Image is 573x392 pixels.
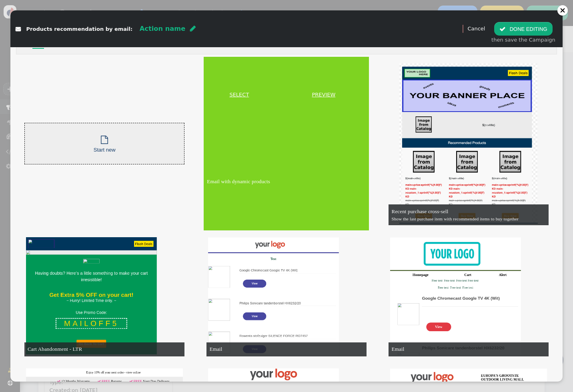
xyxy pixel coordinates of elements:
[392,216,545,222] div: Show the last purchase item with recommended items to buy together
[190,25,196,32] span: 
[94,134,116,154] div: Start new
[392,346,405,352] span: Email
[280,91,367,99] a: PREVIEW
[499,26,506,32] span: 
[140,25,185,32] span: Action name
[26,26,133,32] span: Products recommendation by email:
[16,26,21,32] span: 
[491,36,555,44] div: then save the Campaign
[494,22,552,36] button: DONE EDITING
[28,346,82,352] span: Cart Abandonment - LTR
[467,26,485,32] a: Cancel
[205,91,273,99] a: SELECT
[210,346,222,352] span: Email
[101,136,108,144] span: 
[399,64,538,224] img: Show the last purchase item with recommended items to buy together
[207,178,270,184] span: Email with dynamic products
[392,208,449,214] span: Recent purchase cross-sell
